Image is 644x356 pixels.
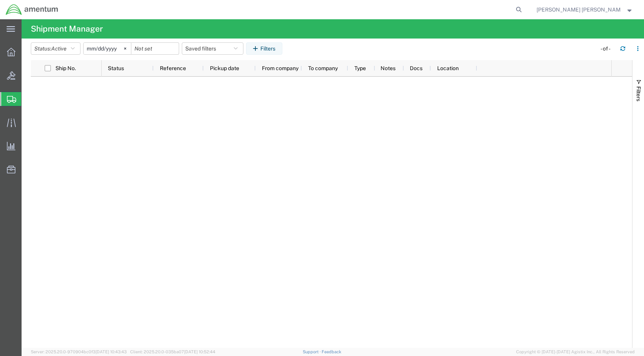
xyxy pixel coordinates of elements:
[51,45,67,52] span: Active
[410,65,423,71] span: Docs
[108,65,124,71] span: Status
[96,349,127,354] span: [DATE] 10:43:43
[354,65,366,71] span: Type
[184,349,215,354] span: [DATE] 10:52:44
[182,42,243,55] button: Saved filters
[55,65,76,71] span: Ship No.
[130,349,215,354] span: Client: 2025.20.0-035ba07
[516,349,635,355] span: Copyright © [DATE]-[DATE] Agistix Inc., All Rights Reserved
[5,4,59,15] img: logo
[536,5,633,14] button: [PERSON_NAME] [PERSON_NAME]
[636,86,642,101] span: Filters
[31,349,127,354] span: Server: 2025.20.0-970904bc0f3
[322,349,341,354] a: Feedback
[262,65,299,71] span: From company
[537,5,621,14] span: Shaw Baldwin
[31,42,80,55] button: Status:Active
[381,65,396,71] span: Notes
[303,349,322,354] a: Support
[308,65,338,71] span: To company
[600,45,614,53] div: - of -
[131,43,179,54] input: Not set
[31,19,103,39] h4: Shipment Manager
[84,43,131,54] input: Not set
[160,65,186,71] span: Reference
[437,65,459,71] span: Location
[246,42,282,55] button: Filters
[210,65,239,71] span: Pickup date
